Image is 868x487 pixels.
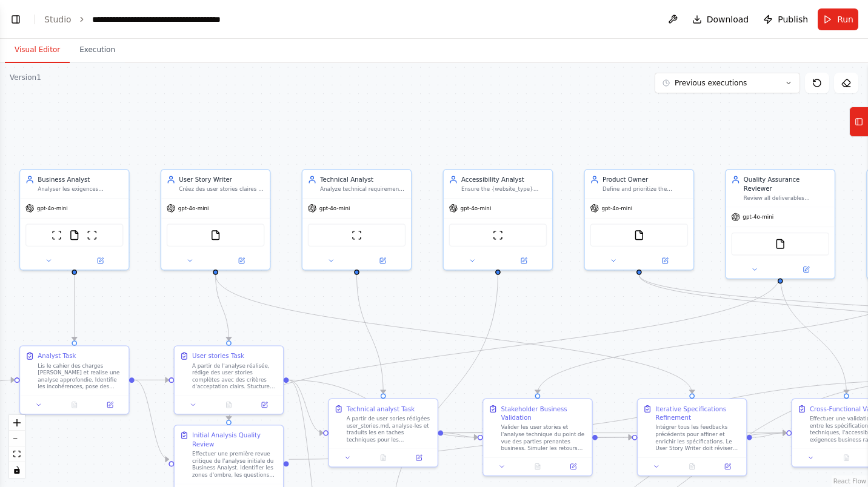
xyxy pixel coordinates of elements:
[7,11,24,28] button: Show left sidebar
[179,186,264,193] div: Créez des user stories claires et détaillées et des critères d'acceptation pour le site Web {webs...
[778,13,808,25] span: Publish
[289,376,478,442] g: Edge from 6ad963ba-b851-4399-9e92-dead5f88acb0 to 4722cd96-379c-45b2-972b-46b5f9613ccc
[87,230,97,240] img: ScrapeWebsiteTool
[192,450,278,479] div: Effectuer une première revue critique de l'analyse initiale du Business Analyst. Identifier les z...
[775,239,785,249] img: FileReadTool
[603,186,688,193] div: Define and prioritize the product vision and roadmap for the {website_type} website, ensuring ali...
[56,400,93,410] button: No output available
[818,8,858,30] button: Run
[69,230,79,240] img: FileReadTool
[38,351,76,360] div: Analyst Task
[249,400,279,410] button: Open in side panel
[319,205,350,212] span: gpt-4o-mini
[364,452,402,463] button: No output available
[210,400,248,410] button: No output available
[443,428,786,437] g: Edge from 43866aec-aa0c-46c5-b536-564cd13eaf72 to d6484155-88a1-4291-9ada-09cd8c4b496a
[655,424,741,452] div: Intégrer tous les feedbacks précédents pour affiner et enrichir les spécifications. Le User Story...
[712,462,743,472] button: Open in side panel
[135,376,169,464] g: Edge from d48f7465-bd96-4b52-9823-08b361b1565d to 58341961-d8bf-44fe-9a91-260c2ee12d25
[192,362,278,391] div: A partir de l'analyse réalisée, rédige des user stories complètes avec des critères d'acceptation...
[95,400,125,410] button: Open in side panel
[70,275,79,340] g: Edge from 3e11aeaa-01aa-4459-ac22-eb85c58901fe to d48f7465-bd96-4b52-9823-08b361b1565d
[493,230,503,240] img: ScrapeWebsiteTool
[347,405,415,414] div: Technical analyst Task
[673,462,711,472] button: No output available
[302,169,412,270] div: Technical AnalystAnalyze technical requirements and architecture for the {website_type} website, ...
[352,275,387,394] g: Edge from 84a51d75-2013-4d89-b847-831cd42f8e35 to 43866aec-aa0c-46c5-b536-564cd13eaf72
[442,169,553,270] div: Accessibility AnalystEnsure the {website_type} website meets WCAG 2.1 AA standards and provides i...
[358,256,407,266] button: Open in side panel
[211,275,233,340] g: Edge from f7f73bc7-7122-4243-aecb-86a782b22310 to 6ad963ba-b851-4399-9e92-dead5f88acb0
[70,38,125,63] button: Execution
[707,13,749,25] span: Download
[320,175,406,184] div: Technical Analyst
[725,169,835,279] div: Quality Assurance ReviewerReview all deliverables throughout the project lifecycle, identify qual...
[38,175,123,184] div: Business Analyst
[178,205,209,212] span: gpt-4o-mini
[216,256,266,266] button: Open in side panel
[637,398,747,476] div: Iterative Specifications RefinementIntégrer tous les feedbacks précédents pour affiner et enrichi...
[499,256,549,266] button: Open in side panel
[501,405,587,422] div: Stakeholder Business Validation
[19,345,130,414] div: Analyst TaskLis le cahier des charges [PERSON_NAME] et realise une analyse approfondie. Identifie...
[687,8,754,30] button: Download
[44,13,254,25] nav: breadcrumb
[352,230,362,240] img: ScrapeWebsiteTool
[758,8,813,30] button: Publish
[161,169,271,270] div: User Story WriterCréez des user stories claires et détaillées et des critères d'acceptation pour ...
[75,256,125,266] button: Open in side panel
[192,351,244,360] div: User stories Task
[9,431,25,446] button: zoom out
[52,230,62,240] img: ScrapeWebsiteTool
[5,38,70,63] button: Visual Editor
[519,462,556,472] button: No output available
[192,431,278,448] div: Initial Analysis Quality Review
[328,398,438,467] div: Technical analyst TaskA partir de user sories rédigées user_stories.md, analyse-les et traduits l...
[289,376,323,437] g: Edge from 6ad963ba-b851-4399-9e92-dead5f88acb0 to 43866aec-aa0c-46c5-b536-564cd13eaf72
[289,433,632,464] g: Edge from 58341961-d8bf-44fe-9a91-260c2ee12d25 to 0c0cd1b0-bbff-43d3-9d40-708921ac5105
[44,15,72,24] a: Studio
[744,175,829,193] div: Quality Assurance Reviewer
[744,194,829,202] div: Review all deliverables throughout the project lifecycle, identify quality gaps, inconsistencies ...
[9,462,25,478] button: toggle interactivity
[781,264,831,274] button: Open in side panel
[179,175,264,184] div: User Story Writer
[38,186,123,193] div: Analyser les exigences commerciales et les besoins du marché pour le site Web {website_type}, en ...
[347,415,432,443] div: A partir de user sories rédigées user_stories.md, analyse-les et traduits les en taches technique...
[461,175,547,184] div: Accessibility Analyst
[584,169,694,270] div: Product OwnerDefine and prioritize the product vision and roadmap for the {website_type} website,...
[837,13,853,25] span: Run
[19,169,130,270] div: Business AnalystAnalyser les exigences commerciales et les besoins du marché pour le site Web {we...
[655,405,741,422] div: Iterative Specifications Refinement
[38,362,123,391] div: Lis le cahier des charges [PERSON_NAME] et realise une analyse approfondie. Identifie les incohér...
[224,275,784,420] g: Edge from 1635fc82-f266-4abd-8934-c342a7cf8e71 to 58341961-d8bf-44fe-9a91-260c2ee12d25
[135,376,169,385] g: Edge from d48f7465-bd96-4b52-9823-08b361b1565d to 6ad963ba-b851-4399-9e92-dead5f88acb0
[655,73,800,93] button: Previous executions
[482,398,593,476] div: Stakeholder Business ValidationValider les user stories et l'analyse technique du point de vue de...
[601,205,632,212] span: gpt-4o-mini
[776,275,851,394] g: Edge from 1635fc82-f266-4abd-8934-c342a7cf8e71 to d6484155-88a1-4291-9ada-09cd8c4b496a
[404,452,434,463] button: Open in side panel
[9,415,25,431] button: zoom in
[743,214,773,221] span: gpt-4o-mini
[675,78,747,88] span: Previous executions
[752,428,787,442] g: Edge from 0c0cd1b0-bbff-43d3-9d40-708921ac5105 to d6484155-88a1-4291-9ada-09cd8c4b496a
[833,478,866,485] a: React Flow attribution
[603,175,688,184] div: Product Owner
[461,186,547,193] div: Ensure the {website_type} website meets WCAG 2.1 AA standards and provides inclusive user experie...
[828,452,866,463] button: No output available
[320,186,406,193] div: Analyze technical requirements and architecture for the {website_type} website, recommending opti...
[640,256,690,266] button: Open in side panel
[558,462,589,472] button: Open in side panel
[37,205,68,212] span: gpt-4o-mini
[173,345,284,414] div: User stories TaskA partir de l'analyse réalisée, rédige des user stories complètes avec des critè...
[461,205,492,212] span: gpt-4o-mini
[443,428,478,442] g: Edge from 43866aec-aa0c-46c5-b536-564cd13eaf72 to 4722cd96-379c-45b2-972b-46b5f9613ccc
[501,424,587,452] div: Valider les user stories et l'analyse technique du point de vue des parties prenantes business. S...
[598,433,632,442] g: Edge from 4722cd96-379c-45b2-972b-46b5f9613ccc to 0c0cd1b0-bbff-43d3-9d40-708921ac5105
[9,415,25,478] div: React Flow controls
[10,73,41,82] div: Version 1
[210,230,221,240] img: FileReadTool
[9,446,25,462] button: fit view
[634,230,644,240] img: FileReadTool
